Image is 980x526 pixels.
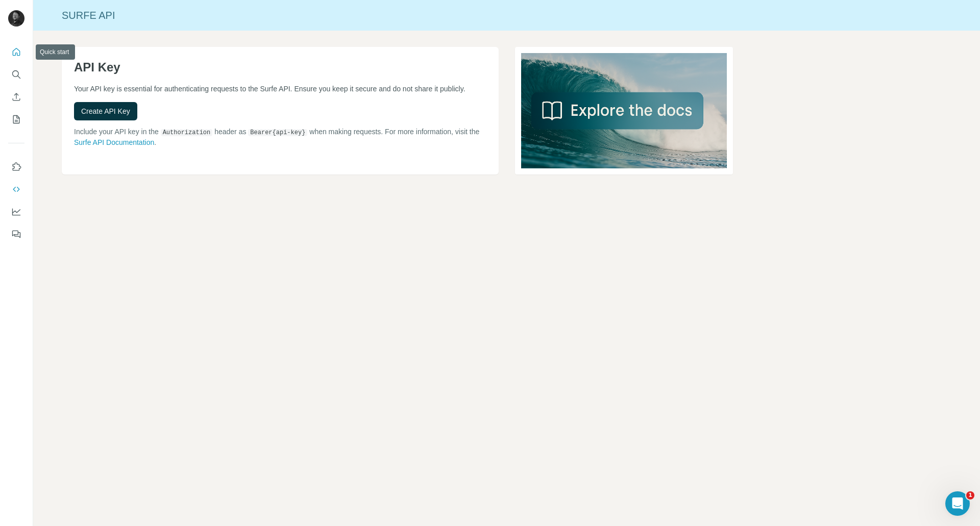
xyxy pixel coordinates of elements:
[8,10,24,27] img: Avatar
[8,203,24,221] button: Dashboard
[8,225,24,243] button: Feedback
[74,127,486,147] p: Include your API key in the header as when making requests. For more information, visit the .
[161,129,213,136] code: Authorization
[8,88,24,106] button: Enrich CSV
[33,8,980,22] div: Surfe API
[74,59,486,76] h1: API Key
[74,138,154,146] a: Surfe API Documentation
[74,84,486,94] p: Your API key is essential for authenticating requests to the Surfe API. Ensure you keep it secure...
[81,106,130,116] span: Create API Key
[74,102,137,120] button: Create API Key
[248,129,307,136] code: Bearer {api-key}
[8,110,24,129] button: My lists
[966,491,974,499] span: 1
[8,65,24,84] button: Search
[8,180,24,198] button: Use Surfe API
[945,491,970,516] iframe: Intercom live chat
[8,158,24,176] button: Use Surfe on LinkedIn
[8,43,24,61] button: Quick start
